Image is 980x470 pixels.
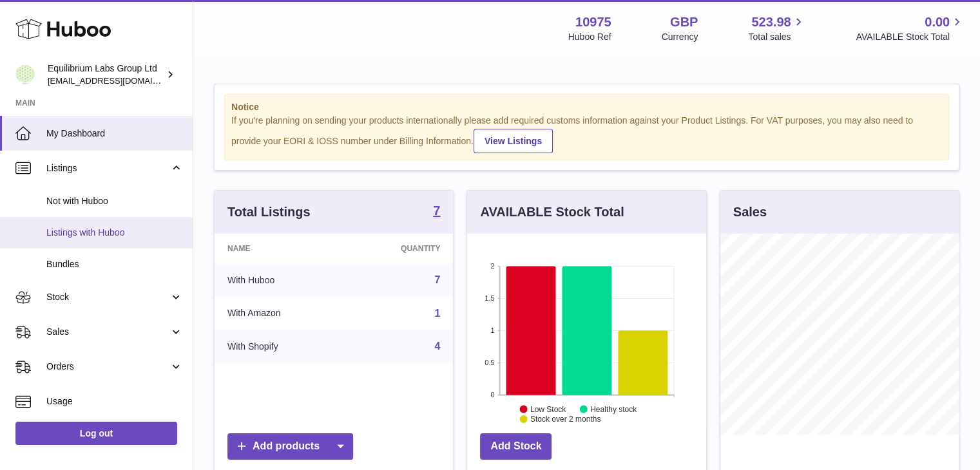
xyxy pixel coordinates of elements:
span: [EMAIL_ADDRESS][DOMAIN_NAME] [48,75,189,86]
span: Listings with Huboo [46,227,183,239]
text: 0.5 [485,359,495,366]
text: 0 [491,391,495,399]
a: 4 [434,341,440,352]
a: 1 [434,308,440,319]
span: Orders [46,361,169,373]
strong: GBP [670,14,698,31]
h3: AVAILABLE Stock Total [480,203,624,221]
strong: 7 [433,204,440,217]
span: Total sales [748,31,805,43]
span: AVAILABLE Stock Total [856,31,965,43]
span: Listings [46,162,169,174]
a: Log out [15,422,177,445]
a: 0.00 AVAILABLE Stock Total [856,14,965,43]
div: Equilibrium Labs Group Ltd [48,62,164,87]
strong: 10975 [575,14,611,31]
text: Healthy stock [590,404,637,413]
td: With Shopify [215,330,345,363]
text: 1 [491,326,495,334]
strong: Notice [231,101,942,113]
img: internalAdmin-10975@internal.huboo.com [15,65,35,84]
text: Stock over 2 months [530,415,600,424]
text: 2 [491,262,495,270]
span: Bundles [46,258,183,270]
a: 7 [434,274,440,285]
text: Low Stock [530,404,566,413]
td: With Amazon [215,297,345,330]
span: My Dashboard [46,127,183,140]
h3: Sales [733,203,767,221]
a: View Listings [474,129,553,153]
div: If you're planning on sending your products internationally please add required customs informati... [231,115,942,153]
span: Sales [46,326,169,338]
span: Not with Huboo [46,195,183,207]
div: Currency [662,31,698,43]
span: 523.98 [751,14,791,31]
div: Huboo Ref [568,31,611,43]
th: Name [215,234,345,263]
th: Quantity [345,234,454,263]
span: Usage [46,395,183,408]
a: Add products [227,433,353,460]
a: 7 [433,204,440,220]
a: 523.98 Total sales [748,14,805,43]
a: Add Stock [480,433,552,460]
td: With Huboo [215,263,345,297]
span: Stock [46,291,169,303]
h3: Total Listings [227,203,311,221]
text: 1.5 [485,294,495,302]
span: 0.00 [925,14,950,31]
